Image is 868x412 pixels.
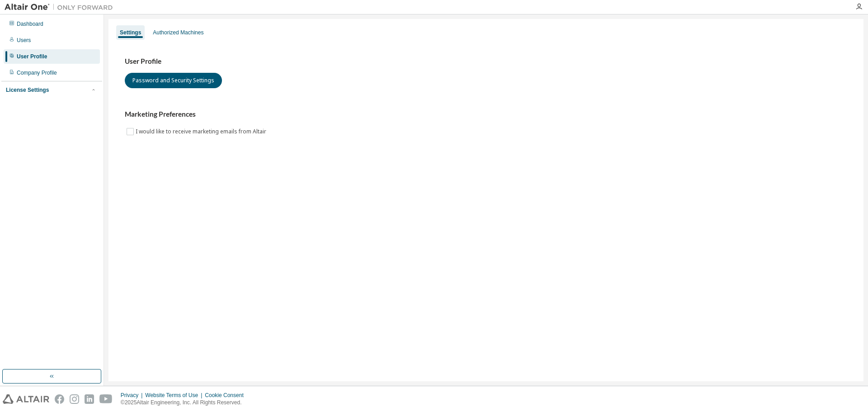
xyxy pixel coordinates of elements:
div: Company Profile [17,69,57,76]
h3: User Profile [125,57,847,66]
div: Website Terms of Use [145,392,205,399]
div: Users [17,37,31,44]
img: altair_logo.svg [3,394,49,404]
img: youtube.svg [99,394,113,404]
button: Password and Security Settings [125,73,222,88]
div: License Settings [6,86,49,94]
div: User Profile [17,53,47,60]
img: Altair One [5,3,118,12]
div: Privacy [121,392,145,399]
img: linkedin.svg [85,394,94,404]
label: I would like to receive marketing emails from Altair [136,126,268,137]
img: facebook.svg [55,394,64,404]
div: Cookie Consent [205,392,249,399]
p: © 2025 Altair Engineering, Inc. All Rights Reserved. [121,399,249,407]
div: Dashboard [17,20,43,28]
div: Authorized Machines [153,29,203,36]
div: Settings [120,29,141,36]
h3: Marketing Preferences [125,110,847,119]
img: instagram.svg [70,394,79,404]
